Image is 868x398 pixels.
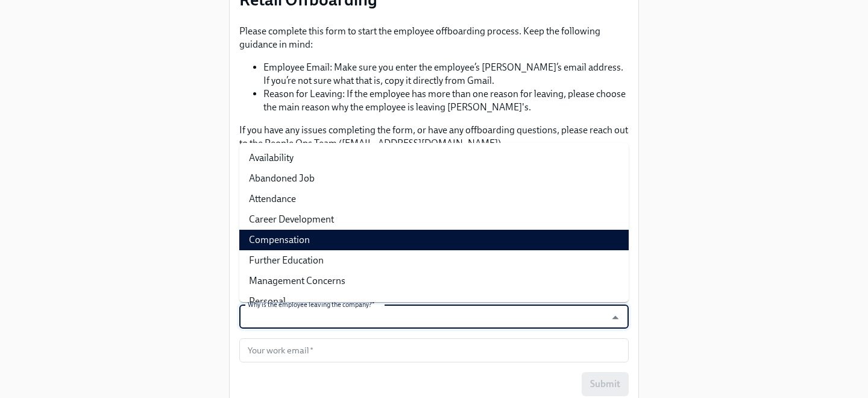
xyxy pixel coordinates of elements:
[263,87,629,114] li: Reason for Leaving: If the employee has more than one reason for leaving, please choose the main ...
[239,189,629,209] li: Attendance
[239,168,629,189] li: Abandoned Job
[239,250,629,271] li: Further Education
[239,124,629,150] p: If you have any issues completing the form, or have any offboarding questions, please reach out t...
[239,271,629,291] li: Management Concerns
[239,230,629,250] li: Compensation
[606,308,624,327] button: Close
[239,148,629,168] li: Availability
[239,209,629,230] li: Career Development
[239,25,629,51] p: Please complete this form to start the employee offboarding process. Keep the following guidance ...
[239,291,629,312] li: Personal
[263,61,629,87] li: Employee Email: Make sure you enter the employee’s [PERSON_NAME]’s email address. If you’re not s...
